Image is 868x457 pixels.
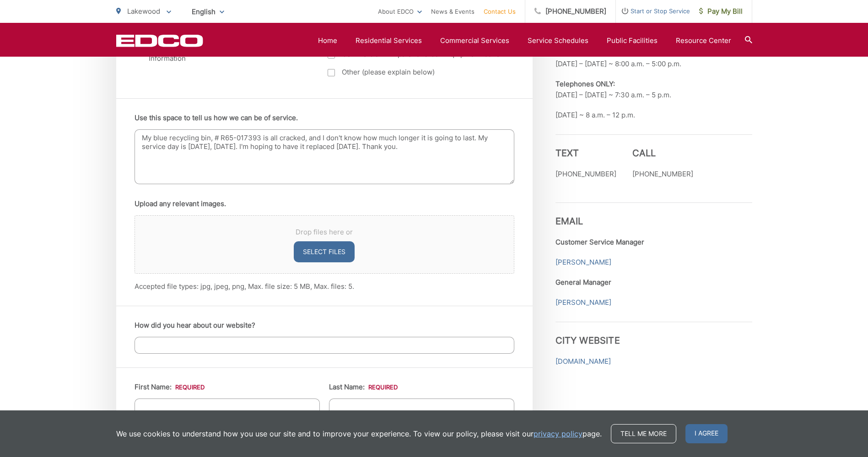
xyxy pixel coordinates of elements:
[685,424,728,443] span: I agree
[116,428,602,439] p: We use cookies to understand how you use our site and to improve your experience. To view our pol...
[555,257,611,268] a: [PERSON_NAME]
[555,79,752,101] p: [DATE] – [DATE] ~ 7:30 a.m. – 5 p.m.
[555,169,616,180] p: [PHONE_NUMBER]
[555,80,615,88] b: Telephones ONLY:
[484,6,516,17] a: Contact Us
[607,35,658,46] a: Public Facilities
[632,169,693,180] p: [PHONE_NUMBER]
[378,6,422,17] a: About EDCO
[135,321,255,329] label: How did you hear about our website?
[356,35,422,46] a: Residential Services
[135,200,226,208] label: Upload any relevant images.
[116,34,203,47] a: EDCD logo. Return to the homepage.
[294,241,355,262] button: select files, upload any relevant images.
[146,227,503,238] span: Drop files here or
[534,428,582,439] a: privacy policy
[555,48,752,69] p: [DATE] – [DATE] ~ 8:00 a.m. – 5:00 p.m.
[318,35,337,46] a: Home
[329,383,398,391] label: Last Name:
[440,35,509,46] a: Commercial Services
[135,114,298,122] label: Use this space to tell us how we can be of service.
[555,148,616,159] h3: Text
[555,238,644,246] strong: Customer Service Manager
[611,424,676,443] a: Tell me more
[676,35,731,46] a: Resource Center
[555,278,611,287] strong: General Manager
[555,110,752,121] p: [DATE] ~ 8 a.m. – 12 p.m.
[127,7,160,16] span: Lakewood
[555,297,611,308] a: [PERSON_NAME]
[555,356,611,367] a: [DOMAIN_NAME]
[555,202,752,227] h3: Email
[135,282,354,291] span: Accepted file types: jpg, jpeg, png, Max. file size: 5 MB, Max. files: 5.
[632,148,693,159] h3: Call
[135,383,205,391] label: First Name:
[555,322,752,346] h3: City Website
[528,35,588,46] a: Service Schedules
[185,4,231,20] span: English
[431,6,474,17] a: News & Events
[699,6,743,17] span: Pay My Bill
[328,67,503,78] label: Other (please explain below)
